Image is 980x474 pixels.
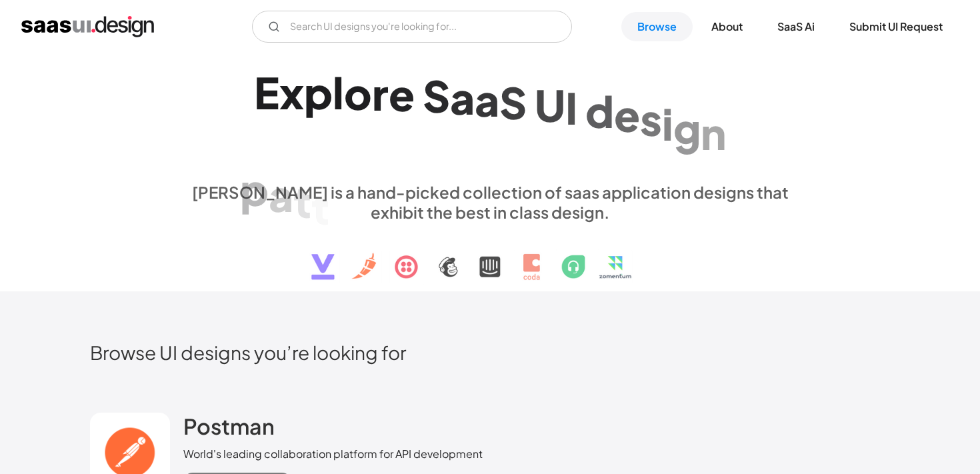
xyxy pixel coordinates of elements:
[240,164,269,215] div: p
[475,74,499,125] div: a
[372,67,389,119] div: r
[311,182,329,233] div: t
[333,67,344,118] div: l
[565,82,577,133] div: I
[183,182,797,222] div: [PERSON_NAME] is a hand-picked collection of saas application designs that exhibit the best in cl...
[701,107,726,159] div: n
[614,89,640,141] div: e
[183,446,483,462] div: World's leading collaboration platform for API development
[535,79,565,130] div: U
[252,11,572,43] input: Search UI designs you're looking for...
[183,413,275,439] h2: Postman
[279,67,304,118] div: x
[269,169,293,221] div: a
[662,97,673,149] div: i
[344,67,372,118] div: o
[761,12,831,41] a: SaaS Ai
[695,12,759,41] a: About
[254,67,279,118] div: E
[90,341,890,364] h2: Browse UI designs you’re looking for
[450,72,475,123] div: a
[21,16,154,37] a: home
[833,12,959,41] a: Submit UI Request
[585,85,614,137] div: d
[183,413,275,446] a: Postman
[423,70,450,121] div: S
[389,69,415,120] div: e
[304,67,333,118] div: p
[293,175,311,227] div: t
[673,102,701,153] div: g
[499,76,527,127] div: S
[252,11,572,43] form: Email Form
[183,67,797,169] h1: Explore SaaS UI design patterns & interactions.
[640,93,662,145] div: s
[288,222,692,291] img: text, icon, saas logo
[621,12,693,41] a: Browse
